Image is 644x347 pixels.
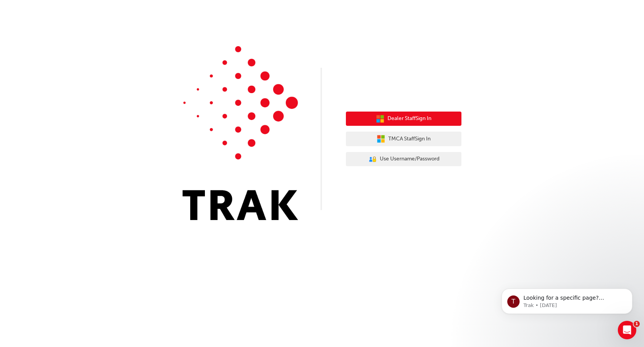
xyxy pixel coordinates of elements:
[388,135,431,143] span: TMCA Staff Sign In
[490,272,644,326] iframe: Intercom notifications message
[634,321,640,327] span: 1
[380,155,439,163] span: Use Username/Password
[346,132,461,146] button: TMCA StaffSign In
[346,112,461,126] button: Dealer StaffSign In
[387,114,431,123] span: Dealer Staff Sign In
[346,152,461,167] button: Use Username/Password
[183,46,298,220] img: Trak
[618,321,636,339] iframe: Intercom live chat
